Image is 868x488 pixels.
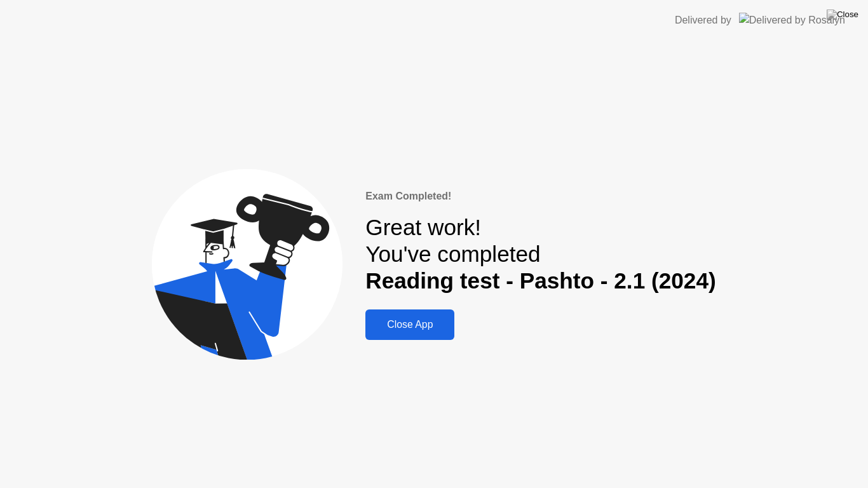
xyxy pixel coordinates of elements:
b: Reading test - Pashto - 2.1 (2024) [365,268,715,293]
div: Exam Completed! [365,189,715,204]
img: Close [827,10,858,20]
img: Delivered by Rosalyn [739,13,845,27]
div: Delivered by [675,13,731,28]
button: Close App [365,309,454,340]
div: Close App [369,319,451,330]
div: Great work! You've completed [365,214,715,295]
